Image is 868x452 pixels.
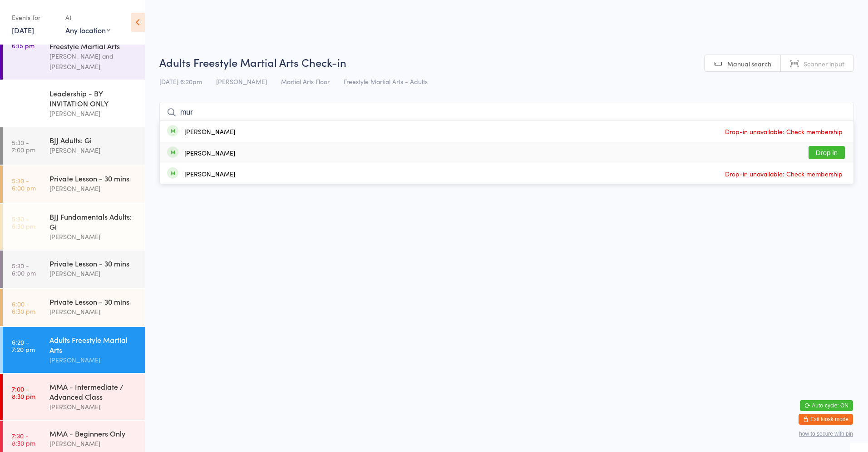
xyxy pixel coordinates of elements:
a: 6:00 -6:30 pmPrivate Lesson - 30 mins[PERSON_NAME] [3,289,145,326]
input: Search [159,102,854,123]
div: MMA - Beginners Only [49,428,137,438]
div: [PERSON_NAME] [49,438,137,449]
time: 5:30 - 6:00 pm [12,262,36,276]
div: [PERSON_NAME] [184,149,235,156]
div: Any location [65,25,110,35]
a: [DATE] [12,25,34,35]
time: 7:30 - 8:30 pm [12,432,35,447]
div: MMA - Intermediate / Advanced Class [49,382,137,402]
a: 5:30 -6:15 pm[DEMOGRAPHIC_DATA] Freestyle Martial Arts[PERSON_NAME] and [PERSON_NAME] [3,23,145,80]
time: 5:30 - 6:15 pm [12,35,35,49]
a: 5:30 -6:00 pmLeadership - BY INVITATION ONLY[PERSON_NAME] [3,80,145,126]
a: 5:30 -6:30 pmBJJ Fundamentals Adults: Gi[PERSON_NAME] [3,204,145,250]
div: Private Lesson - 30 mins [49,258,137,268]
span: Drop-in unavailable: Check membership [723,125,845,138]
button: Exit kiosk mode [799,414,853,425]
time: 6:00 - 6:30 pm [12,300,35,315]
div: BJJ Fundamentals Adults: Gi [49,211,137,231]
div: [PERSON_NAME] and [PERSON_NAME] [49,51,137,72]
span: [DATE] 6:20pm [159,77,202,86]
span: Drop-in unavailable: Check membership [723,167,845,181]
div: [PERSON_NAME] [184,170,235,177]
time: 5:30 - 6:00 pm [12,92,36,106]
div: Private Lesson - 30 mins [49,173,137,183]
a: 7:00 -8:30 pmMMA - Intermediate / Advanced Class[PERSON_NAME] [3,374,145,420]
div: Adults Freestyle Martial Arts [49,335,137,355]
div: [PERSON_NAME] [49,268,137,279]
span: Martial Arts Floor [281,77,330,86]
button: Drop in [809,146,845,159]
div: At [65,10,110,25]
a: 5:30 -6:00 pmPrivate Lesson - 30 mins[PERSON_NAME] [3,166,145,203]
span: Scanner input [804,59,844,68]
div: [PERSON_NAME] [49,306,137,317]
div: [PERSON_NAME] [49,108,137,119]
time: 6:20 - 7:20 pm [12,338,35,353]
div: BJJ Adults: Gi [49,135,137,145]
div: [PERSON_NAME] [49,183,137,194]
div: [PERSON_NAME] [49,145,137,156]
a: 6:20 -7:20 pmAdults Freestyle Martial Arts[PERSON_NAME] [3,327,145,373]
span: Freestyle Martial Arts - Adults [344,77,428,86]
div: Leadership - BY INVITATION ONLY [49,88,137,108]
div: Private Lesson - 30 mins [49,296,137,306]
div: [PERSON_NAME] [49,402,137,412]
div: [PERSON_NAME] [49,231,137,242]
h2: Adults Freestyle Martial Arts Check-in [159,55,854,70]
time: 5:30 - 7:00 pm [12,139,35,153]
button: how to secure with pin [799,431,853,437]
button: Auto-cycle: ON [800,400,853,411]
span: [PERSON_NAME] [216,77,267,86]
div: [PERSON_NAME] [184,128,235,135]
a: 5:30 -7:00 pmBJJ Adults: Gi[PERSON_NAME] [3,127,145,165]
div: Events for [12,10,56,25]
span: Manual search [727,59,771,68]
time: 5:30 - 6:30 pm [12,215,35,230]
a: 5:30 -6:00 pmPrivate Lesson - 30 mins[PERSON_NAME] [3,251,145,288]
div: [PERSON_NAME] [49,355,137,365]
time: 7:00 - 8:30 pm [12,385,35,400]
time: 5:30 - 6:00 pm [12,177,36,191]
